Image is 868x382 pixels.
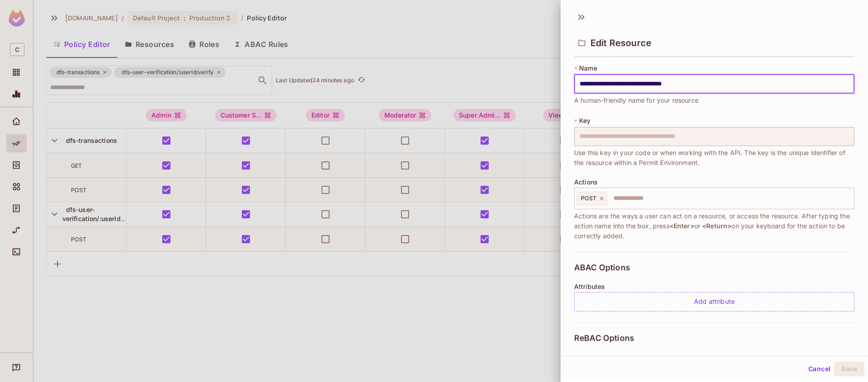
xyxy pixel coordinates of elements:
[574,263,630,272] span: ABAC Options
[574,292,854,311] div: Add attribute
[590,38,651,48] span: Edit Resource
[577,192,607,205] div: POST
[805,362,834,376] button: Cancel
[579,117,590,124] span: Key
[834,362,864,376] button: Save
[574,283,605,290] span: Attributes
[702,222,731,230] span: <Return>
[581,195,597,202] span: POST
[574,95,698,105] span: A human-friendly name for your resource
[574,148,854,168] span: Use this key in your code or when working with the API. The key is the unique identifier of the r...
[574,211,854,241] span: Actions are the ways a user can act on a resource, or access the resource. After typing the actio...
[574,334,634,343] span: ReBAC Options
[670,222,694,230] span: <Enter>
[574,179,598,186] span: Actions
[579,65,597,72] span: Name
